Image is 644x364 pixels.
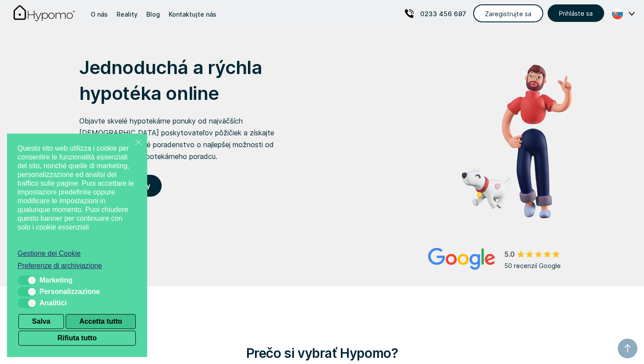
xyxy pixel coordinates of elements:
[405,3,466,24] a: 0233 456 687
[18,314,64,329] button: Salva
[79,115,294,163] p: Objavte skvelé hypotekárne ponuky od najväčších [DEMOGRAPHIC_DATA] poskytovateľov pôžičiek a získ...
[18,249,137,258] a: Gestione dei Cookie
[39,287,100,296] span: Personalizzazione
[39,276,73,285] span: Marketing
[18,262,137,270] a: Preferenze di archiviazione
[39,299,67,307] span: Analitici
[548,4,604,22] a: Prihláste sa
[504,260,572,272] div: 50 recenzií Google
[169,8,216,20] div: Kontaktujte nás
[473,4,543,22] a: Zaregistrujte sa
[66,314,136,329] button: Accetta tutto
[146,8,160,20] div: Blog
[428,248,572,272] a: 50 recenzií Google
[79,55,294,106] h1: Jednoduchá a rýchla hypotéka online
[18,331,136,346] button: Rifiuta tutto
[18,144,137,242] span: Questo sito web utilizza i cookie per consentire le funzionalità essenziali del sito, nonché quel...
[91,8,108,20] div: O nás
[117,8,138,20] div: Reality
[420,8,466,20] p: 0233 456 687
